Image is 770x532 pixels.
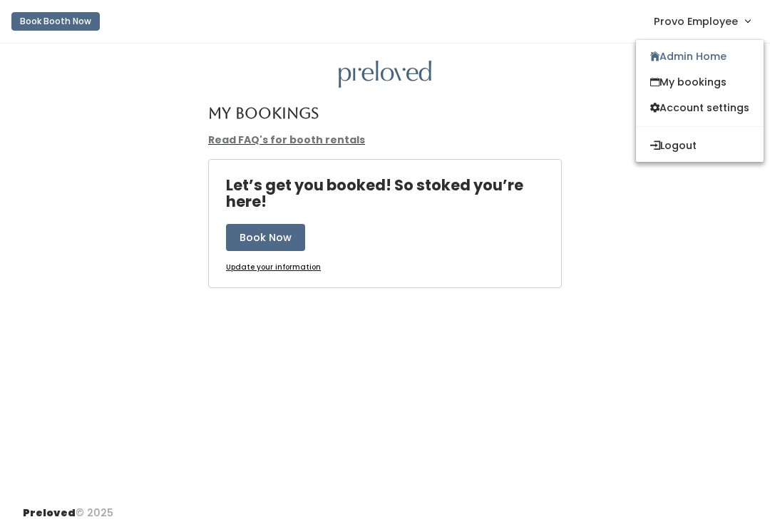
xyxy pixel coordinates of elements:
[11,6,100,37] a: Book Booth Now
[11,12,100,31] button: Book Booth Now
[208,133,365,147] a: Read FAQ's for booth rentals
[226,177,561,210] h4: Let’s get you booked! So stoked you’re here!
[636,95,764,121] a: Account settings
[654,14,738,29] span: Provo Employee
[226,224,305,251] button: Book Now
[640,6,764,36] a: Provo Employee
[636,133,764,158] button: Logout
[636,44,764,69] a: Admin Home
[339,61,431,88] img: preloved logo
[23,506,76,520] span: Preloved
[208,105,319,121] h4: My Bookings
[226,262,321,272] u: Update your information
[23,494,113,521] div: © 2025
[226,262,321,273] a: Update your information
[636,69,764,95] a: My bookings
